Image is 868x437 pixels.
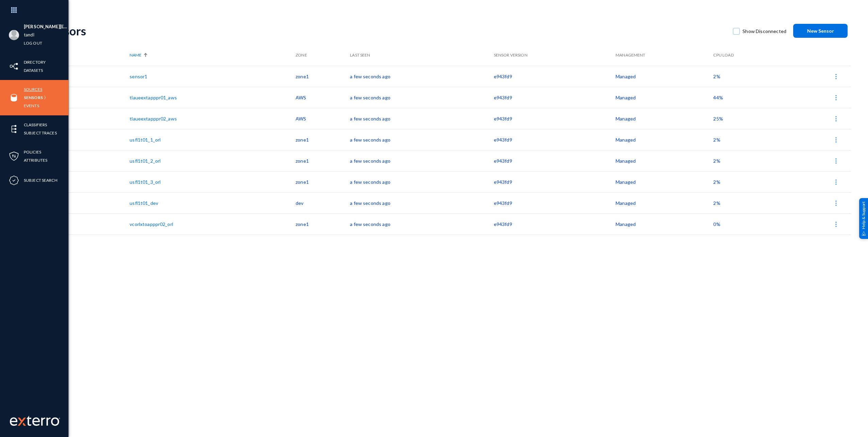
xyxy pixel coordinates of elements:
[130,221,173,227] a: vcorlxtoapppr02_orl
[24,23,68,31] li: [PERSON_NAME][EMAIL_ADDRESS][PERSON_NAME][DOMAIN_NAME]
[24,156,47,164] a: Attributes
[9,175,19,185] img: icon-compliance.svg
[296,192,350,213] td: dev
[9,61,19,71] img: icon-inventory.svg
[18,418,26,426] img: exterro-logo.svg
[350,213,494,234] td: a few seconds ago
[9,151,19,161] img: icon-policies.svg
[350,45,494,66] th: Last Seen
[45,45,130,66] th: Status
[24,176,57,184] a: Subject Search
[24,129,57,137] a: Subject Traces
[713,95,723,100] span: 44%
[616,108,713,129] td: Managed
[296,87,350,108] td: AWS
[350,171,494,192] td: a few seconds ago
[833,158,839,164] img: icon-more.svg
[616,45,713,66] th: Management
[24,94,43,101] a: Sensors
[10,416,60,426] img: exterro-work-mark.svg
[24,39,42,47] a: Log out
[833,136,839,143] img: icon-more.svg
[130,52,292,58] div: Name
[713,116,723,122] span: 25%
[616,129,713,150] td: Managed
[130,95,177,100] a: tlaueextapppr01_aws
[296,150,350,171] td: zone1
[494,213,616,234] td: e943fd9
[833,200,839,207] img: icon-more.svg
[494,171,616,192] td: e943fd9
[296,108,350,129] td: AWS
[713,74,720,79] span: 2%
[9,30,19,40] img: blank-profile-picture.png
[616,171,713,192] td: Managed
[296,171,350,192] td: zone1
[130,179,161,185] a: usfl1t01_3_orl
[713,45,780,66] th: CPU Load
[616,192,713,213] td: Managed
[793,24,848,38] button: New Sensor
[24,66,43,74] a: Datasets
[713,221,720,227] span: 0%
[713,200,720,206] span: 2%
[296,129,350,150] td: zone1
[494,87,616,108] td: e943fd9
[130,137,161,143] a: usfl1t01_1_orl
[713,158,720,164] span: 2%
[24,102,39,110] a: Events
[616,150,713,171] td: Managed
[24,85,42,93] a: Sources
[494,129,616,150] td: e943fd9
[4,3,24,17] img: app launcher
[296,66,350,87] td: zone1
[713,137,720,143] span: 2%
[296,45,350,66] th: Zone
[24,31,34,39] a: tandl
[130,116,177,122] a: tlaueextapppr02_aws
[350,129,494,150] td: a few seconds ago
[24,121,47,129] a: Classifiers
[45,24,726,38] div: Sensors
[130,74,147,79] a: sensor1
[833,221,839,228] img: icon-more.svg
[350,87,494,108] td: a few seconds ago
[9,93,19,103] img: icon-sources.svg
[350,192,494,213] td: a few seconds ago
[350,150,494,171] td: a few seconds ago
[833,94,839,101] img: icon-more.svg
[859,198,868,239] div: Help & Support
[494,66,616,87] td: e943fd9
[350,66,494,87] td: a few seconds ago
[130,200,158,206] a: usfl1t01_dev
[807,28,834,34] span: New Sensor
[296,213,350,234] td: zone1
[616,66,713,87] td: Managed
[24,148,41,156] a: Policies
[494,150,616,171] td: e943fd9
[494,45,616,66] th: Sensor Version
[862,231,866,236] img: help_support.svg
[713,179,720,185] span: 2%
[616,87,713,108] td: Managed
[9,124,19,134] img: icon-elements.svg
[24,58,46,66] a: Directory
[130,52,141,58] span: Name
[494,192,616,213] td: e943fd9
[833,179,839,185] img: icon-more.svg
[833,115,839,122] img: icon-more.svg
[130,158,161,164] a: usfl1t01_2_orl
[833,73,839,80] img: icon-more.svg
[494,108,616,129] td: e943fd9
[350,108,494,129] td: a few seconds ago
[616,213,713,234] td: Managed
[742,26,786,36] span: Show Disconnected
